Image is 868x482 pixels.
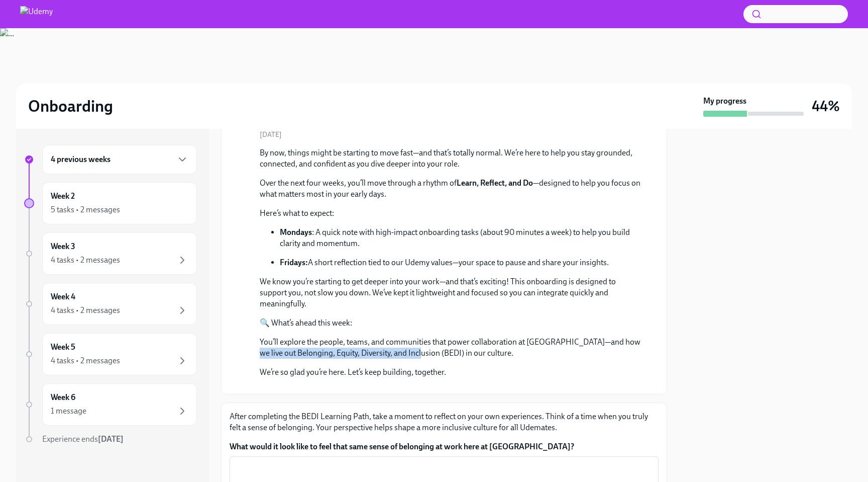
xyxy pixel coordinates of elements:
h3: 44% [812,97,840,115]
h6: Week 6 [51,392,75,403]
p: You’ll explore the people, teams, and communities that power collaboration at [GEOGRAPHIC_DATA]—a... [260,337,642,359]
span: [DATE] [260,130,282,139]
div: 4 tasks • 2 messages [51,355,120,366]
a: Week 54 tasks • 2 messages [24,333,197,375]
img: Udemy [20,6,53,22]
p: A short reflection tied to our Udemy values—your space to pause and share your insights. [280,257,642,268]
a: Week 44 tasks • 2 messages [24,283,197,325]
a: Week 61 message [24,383,197,426]
div: 4 previous weeks [42,145,197,174]
p: We know you’re starting to get deeper into your work—and that’s exciting! This onboarding is desi... [260,276,642,309]
p: By now, things might be starting to move fast—and that’s totally normal. We’re here to help you s... [260,147,642,170]
h6: 4 previous weeks [51,154,111,165]
h2: Onboarding [28,96,113,116]
div: 4 tasks • 2 messages [51,305,120,316]
p: After completing the BEDI Learning Path, take a moment to reflect on your own experiences. Think ... [230,411,659,433]
div: 4 tasks • 2 messages [51,255,120,266]
strong: [DATE] [98,434,124,444]
div: 1 message [51,406,86,417]
strong: Mondays [280,227,312,237]
p: Here’s what to expect: [260,208,642,219]
a: Week 25 tasks • 2 messages [24,182,197,224]
strong: Learn, Reflect, and Do [457,178,533,188]
h6: Week 5 [51,342,75,353]
p: 🔍 What’s ahead this week: [260,317,642,329]
p: Over the next four weeks, you’ll move through a rhythm of —designed to help you focus on what mat... [260,178,642,200]
label: What would it look like to feel that same sense of belonging at work here at [GEOGRAPHIC_DATA]? [230,441,659,452]
span: Experience ends [42,434,124,444]
h6: Week 2 [51,191,75,202]
h6: Week 4 [51,291,75,302]
strong: Fridays: [280,258,308,267]
div: 5 tasks • 2 messages [51,204,120,215]
strong: My progress [703,96,746,107]
p: : A quick note with high-impact onboarding tasks (about 90 minutes a week) to help you build clar... [280,227,642,249]
p: We’re so glad you’re here. Let’s keep building, together. [260,367,642,378]
a: Week 34 tasks • 2 messages [24,232,197,275]
h6: Week 3 [51,241,75,252]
